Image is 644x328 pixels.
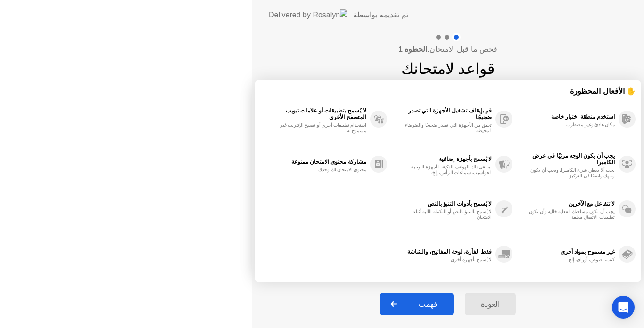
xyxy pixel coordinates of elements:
[392,200,492,207] div: لا يُسمح بأدوات التنبؤ بالنص
[526,168,615,179] div: يجب ألا يغطي شيء الكاميرا، ويجب أن يكون وجهك واضحًا في التركيز
[403,257,492,263] div: لا يُسمح بأجهزة أخرى
[353,9,408,21] div: تم تقديمه بواسطة
[517,152,615,166] div: يجب أن يكون الوجه مرئيًا في عرض الكاميرا
[398,45,427,53] b: الخطوة 1
[269,9,347,20] img: Delivered by Rosalyn
[277,122,366,134] div: استخدام تطبيقات أخرى أو تصفح الإنترنت غير مسموح به
[612,296,635,319] div: Open Intercom Messenger
[517,200,615,207] div: لا تتفاعل مع الآخرين
[398,44,497,55] h4: فحص ما قبل الامتحان:
[265,159,366,165] div: مشاركة محتوى الامتحان ممنوعة
[392,156,492,162] div: لا يُسمح بأجهزة إضافية
[517,248,615,255] div: غير مسموح بمواد أخرى
[526,257,615,263] div: كتب، نصوص، أوراق، إلخ
[392,248,492,255] div: فقط الفأرة، لوحة المفاتيح، والشاشة
[260,86,636,96] div: ✋ الأفعال المحظورة
[401,57,495,80] h1: قواعد لامتحانك
[265,107,366,120] div: لا يُسمح بتطبيقات أو علامات تبويب المتصفح الأخرى
[526,122,615,128] div: مكان هادئ وغير مضطرب
[526,209,615,220] div: يجب أن تكون مساحتك الفعلية خالية وأن تكون تطبيقات الاتصال مغلقة
[403,209,492,220] div: لا يُسمح بالتنبؤ بالنص أو التكملة الآلية أثناء الامتحان
[405,300,451,309] div: فهمت
[468,300,513,309] div: العودة
[403,122,492,134] div: تحقق من الأجهزة التي تصدر ضجيجًا والضوضاء المحيطة
[277,167,366,173] div: محتوى الامتحان لك وحدك
[517,113,615,120] div: استخدم منطقة اختبار خاصة
[403,164,492,176] div: بما في ذلك الهواتف الذكية، الأجهزة اللوحية، الحواسيب، سماعات الرأس، إلخ.
[392,107,492,120] div: قم بإيقاف تشغيل الأجهزة التي تصدر ضجيجًا
[465,293,516,315] button: العودة
[380,293,454,315] button: فهمت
